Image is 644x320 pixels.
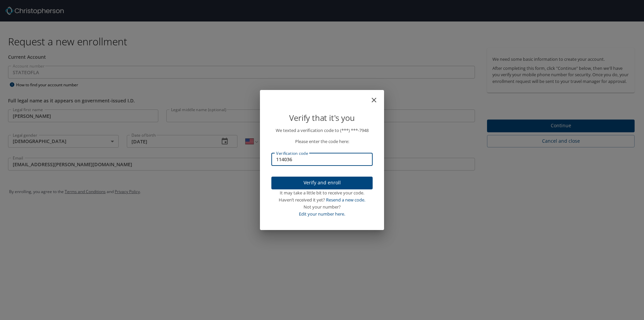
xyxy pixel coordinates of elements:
a: Edit your number here. [299,211,345,217]
span: Verify and enroll [277,179,367,187]
p: Please enter the code here: [271,138,373,145]
div: Haven’t received it yet? [271,196,373,203]
a: Resend a new code. [326,197,365,203]
p: We texted a verification code to (***) ***- 7948 [271,127,373,134]
button: close [373,93,381,101]
p: Verify that it's you [271,111,373,124]
button: Verify and enroll [271,177,373,190]
div: Not your number? [271,203,373,211]
div: It may take a little bit to receive your code. [271,189,373,196]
